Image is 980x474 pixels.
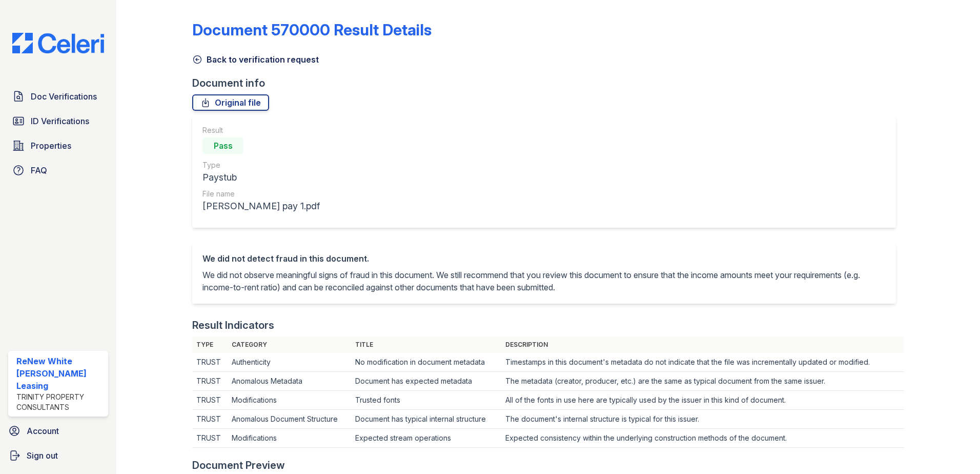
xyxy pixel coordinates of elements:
[31,90,97,103] span: Doc Verifications
[192,391,228,410] td: TRUST
[501,353,904,372] td: Timestamps in this document's metadata do not indicate that the file was incrementally updated or...
[501,410,904,429] td: The document's internal structure is typical for this issuer.
[16,355,104,392] div: ReNew White [PERSON_NAME] Leasing
[501,337,904,353] th: Description
[192,458,285,472] div: Document Preview
[202,170,320,185] div: Paystub
[351,391,501,410] td: Trusted fonts
[351,429,501,448] td: Expected stream operations
[501,391,904,410] td: All of the fonts in use here are typically used by the issuer in this kind of document.
[202,199,320,213] div: [PERSON_NAME] pay 1.pdf
[228,353,351,372] td: Authenticity
[192,372,228,391] td: TRUST
[8,135,108,156] a: Properties
[192,21,432,39] a: Document 570000 Result Details
[351,353,501,372] td: No modification in document metadata
[202,137,243,154] div: Pass
[192,410,228,429] td: TRUST
[27,449,58,462] span: Sign out
[16,392,104,412] div: Trinity Property Consultants
[27,425,59,437] span: Account
[8,160,108,181] a: FAQ
[202,252,886,265] div: We did not detect fraud in this document.
[202,269,886,293] p: We did not observe meaningful signs of fraud in this document. We still recommend that you review...
[228,337,351,353] th: Category
[192,94,269,111] a: Original file
[228,372,351,391] td: Anomalous Metadata
[192,318,274,332] div: Result Indicators
[228,429,351,448] td: Modifications
[501,429,904,448] td: Expected consistency within the underlying construction methods of the document.
[351,337,501,353] th: Title
[501,372,904,391] td: The metadata (creator, producer, etc.) are the same as typical document from the same issuer.
[4,445,112,466] a: Sign out
[202,189,320,199] div: File name
[228,410,351,429] td: Anomalous Document Structure
[4,421,112,441] a: Account
[8,86,108,107] a: Doc Verifications
[31,164,47,176] span: FAQ
[192,353,228,372] td: TRUST
[192,429,228,448] td: TRUST
[192,337,228,353] th: Type
[228,391,351,410] td: Modifications
[202,160,320,170] div: Type
[31,140,71,152] span: Properties
[192,53,319,66] a: Back to verification request
[8,111,108,131] a: ID Verifications
[202,125,320,135] div: Result
[351,372,501,391] td: Document has expected metadata
[31,115,89,127] span: ID Verifications
[4,33,112,53] img: CE_Logo_Blue-a8612792a0a2168367f1c8372b55b34899dd931a85d93a1a3d3e32e68fde9ad4.png
[351,410,501,429] td: Document has typical internal structure
[192,76,904,90] div: Document info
